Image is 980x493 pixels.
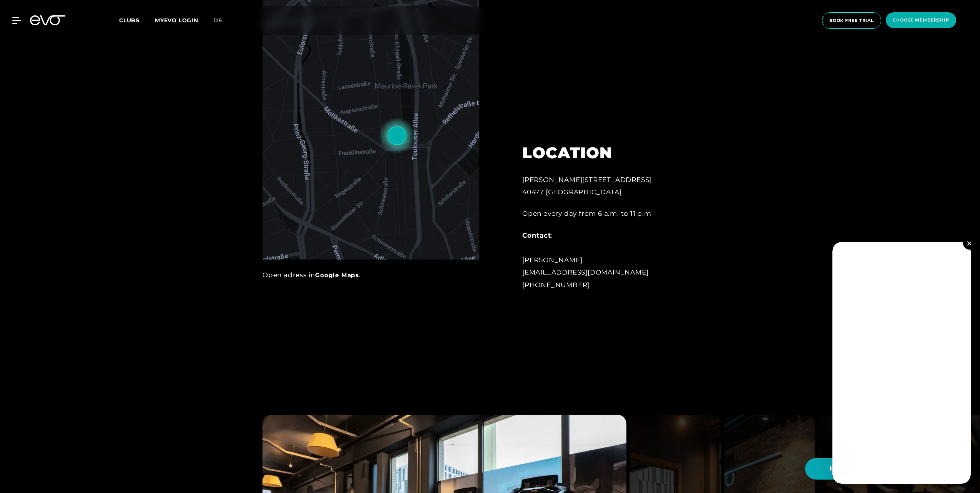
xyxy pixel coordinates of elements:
span: Hi Athlete! What would you like to do? [830,464,955,474]
a: Google Maps [315,271,359,279]
div: Open every day from 6 a.m. to 11 p.m [522,207,691,220]
a: de [214,16,232,25]
a: book free trial [820,12,884,29]
div: : [PERSON_NAME] [EMAIL_ADDRESS][DOMAIN_NAME] [PHONE_NUMBER] [522,229,691,291]
div: [PERSON_NAME][STREET_ADDRESS] 40477 [GEOGRAPHIC_DATA] [522,174,691,199]
span: choose membership [893,17,949,23]
button: Hi Athlete! What would you like to do? [805,458,965,480]
span: Clubs [119,17,140,24]
a: MYEVO LOGIN [155,17,198,24]
div: Open adress in . [262,269,479,281]
span: book free trial [829,17,874,24]
a: Clubs [119,17,155,24]
span: de [214,17,223,24]
h2: LOCATION [522,144,691,162]
img: close.svg [967,241,971,245]
strong: Contact [522,232,551,239]
a: choose membership [884,12,958,29]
